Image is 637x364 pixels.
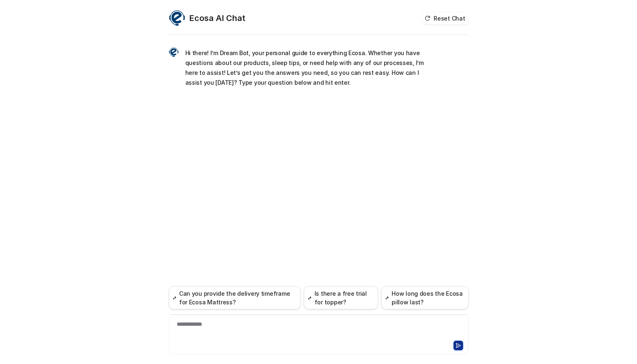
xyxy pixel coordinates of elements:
img: Widget [169,47,179,57]
button: How long does the Ecosa pillow last? [381,286,469,309]
h2: Ecosa AI Chat [189,12,245,24]
button: Can you provide the delivery timeframe for Ecosa Mattress? [169,286,301,309]
img: Widget [169,10,185,26]
p: Hi there! I’m Dream Bot, your personal guide to everything Ecosa. Whether you have questions abou... [185,48,426,88]
button: Is there a free trial for topper? [304,286,378,309]
button: Reset Chat [422,12,468,24]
